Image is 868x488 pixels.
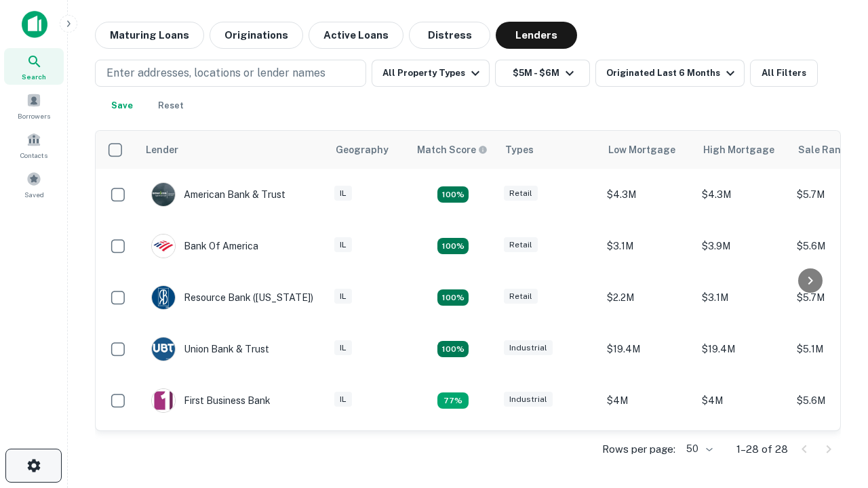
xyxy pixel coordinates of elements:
[681,439,715,459] div: 50
[4,127,64,163] a: Contacts
[334,340,352,356] div: IL
[22,71,46,82] span: Search
[210,22,303,49] button: Originations
[18,110,50,121] span: Borrowers
[151,182,285,207] div: American Bank & Trust
[600,426,695,478] td: $3.9M
[95,22,204,49] button: Maturing Loans
[608,142,675,158] div: Low Mortgage
[695,323,790,375] td: $19.4M
[800,336,868,401] iframe: Chat Widget
[152,286,175,309] img: picture
[606,65,738,81] div: Originated Last 6 Months
[4,48,64,85] a: Search
[417,142,485,157] h6: Match Score
[24,189,44,200] span: Saved
[600,375,695,426] td: $4M
[750,60,818,87] button: All Filters
[4,87,64,124] a: Borrowers
[106,65,325,81] p: Enter addresses, locations or lender names
[334,392,352,407] div: IL
[504,392,553,407] div: Industrial
[695,426,790,478] td: $4.2M
[695,131,790,169] th: High Mortgage
[504,340,553,356] div: Industrial
[437,341,469,357] div: Matching Properties: 4, hasApolloMatch: undefined
[600,220,695,272] td: $3.1M
[328,131,409,169] th: Geography
[146,142,178,158] div: Lender
[600,323,695,375] td: $19.4M
[95,60,366,87] button: Enter addresses, locations or lender names
[372,60,490,87] button: All Property Types
[600,272,695,323] td: $2.2M
[736,441,788,457] p: 1–28 of 28
[600,131,695,169] th: Low Mortgage
[22,11,47,38] img: capitalize-icon.png
[152,338,175,361] img: picture
[4,166,64,203] a: Saved
[495,60,590,87] button: $5M - $6M
[149,92,193,119] button: Reset
[703,142,774,158] div: High Mortgage
[695,272,790,323] td: $3.1M
[151,285,313,310] div: Resource Bank ([US_STATE])
[152,183,175,206] img: picture
[437,238,469,254] div: Matching Properties: 4, hasApolloMatch: undefined
[437,186,469,203] div: Matching Properties: 7, hasApolloMatch: undefined
[138,131,328,169] th: Lender
[437,392,469,409] div: Matching Properties: 3, hasApolloMatch: undefined
[409,22,490,49] button: Distress
[417,142,488,157] div: Capitalize uses an advanced AI algorithm to match your search with the best lender. The match sco...
[334,237,352,253] div: IL
[20,150,47,161] span: Contacts
[602,441,675,457] p: Rows per page:
[152,235,175,258] img: picture
[151,337,269,361] div: Union Bank & Trust
[100,92,144,119] button: Save your search to get updates of matches that match your search criteria.
[695,375,790,426] td: $4M
[334,186,352,201] div: IL
[504,186,538,201] div: Retail
[437,289,469,306] div: Matching Properties: 4, hasApolloMatch: undefined
[600,169,695,220] td: $4.3M
[336,142,389,158] div: Geography
[151,234,258,258] div: Bank Of America
[504,289,538,304] div: Retail
[595,60,745,87] button: Originated Last 6 Months
[496,22,577,49] button: Lenders
[309,22,403,49] button: Active Loans
[695,220,790,272] td: $3.9M
[409,131,497,169] th: Capitalize uses an advanced AI algorithm to match your search with the best lender. The match sco...
[151,388,271,413] div: First Business Bank
[505,142,534,158] div: Types
[334,289,352,304] div: IL
[497,131,600,169] th: Types
[504,237,538,253] div: Retail
[695,169,790,220] td: $4.3M
[152,389,175,412] img: picture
